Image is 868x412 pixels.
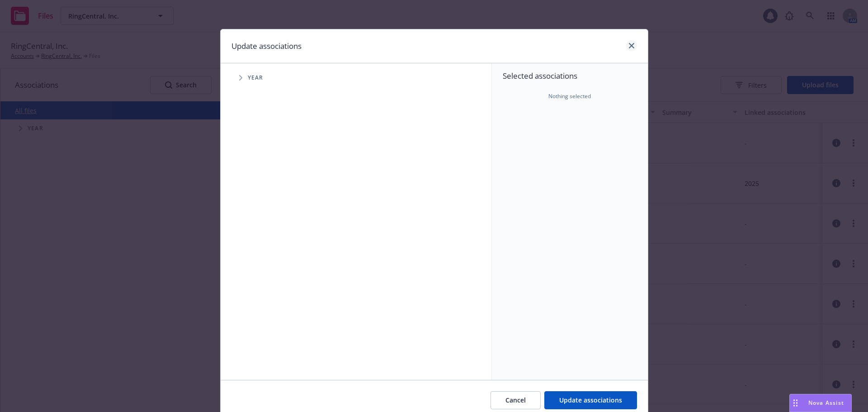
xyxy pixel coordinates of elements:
[548,92,591,100] span: Nothing selected
[626,40,637,51] a: close
[221,69,491,87] div: Tree Example
[559,396,622,404] span: Update associations
[544,391,637,409] button: Update associations
[789,394,852,412] button: Nova Assist
[503,71,637,81] span: Selected associations
[491,391,541,409] button: Cancel
[248,75,264,81] span: Year
[231,40,302,52] h1: Update associations
[505,396,526,404] span: Cancel
[790,394,801,412] div: Drag to move
[808,399,844,407] span: Nova Assist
